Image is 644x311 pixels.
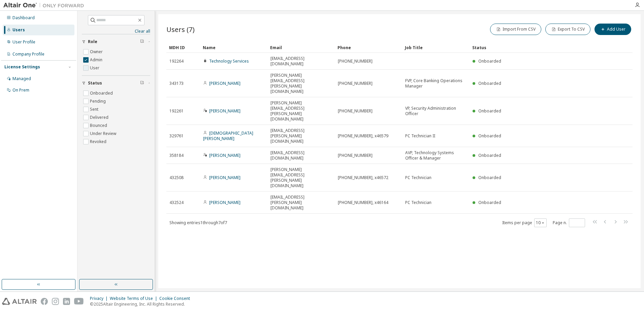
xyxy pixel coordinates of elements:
[490,24,541,35] button: Import From CSV
[90,113,110,122] label: Delivered
[270,195,332,211] span: [EMAIL_ADDRESS][PERSON_NAME][DOMAIN_NAME]
[169,220,227,226] span: Showing entries 1 through 7 of 7
[553,218,585,227] span: Page n.
[478,152,501,158] span: Onboarded
[169,175,184,180] span: 432508
[12,27,25,33] div: Users
[209,152,240,158] a: [PERSON_NAME]
[88,80,102,86] span: Status
[405,42,467,53] div: Job Title
[270,150,332,161] span: [EMAIL_ADDRESS][DOMAIN_NAME]
[169,133,184,139] span: 329761
[90,56,104,64] label: Admin
[169,59,184,64] span: 192264
[405,200,431,205] span: PC Technician
[478,58,501,64] span: Onboarded
[478,80,501,86] span: Onboarded
[110,296,159,301] div: Website Terms of Use
[90,64,101,72] label: User
[209,80,240,86] a: [PERSON_NAME]
[74,298,84,305] img: youtube.svg
[338,175,388,180] span: [PHONE_NUMBER], x46572
[209,108,240,114] a: [PERSON_NAME]
[90,296,110,301] div: Privacy
[478,108,501,114] span: Onboarded
[88,39,97,44] span: Role
[82,34,150,49] button: Role
[270,167,332,188] span: [PERSON_NAME][EMAIL_ADDRESS][PERSON_NAME][DOMAIN_NAME]
[338,108,373,114] span: [PHONE_NUMBER]
[2,298,37,305] img: altair_logo.svg
[594,24,631,35] button: Add User
[90,138,108,146] label: Revoked
[4,64,40,70] div: License Settings
[63,298,70,305] img: linkedin.svg
[169,200,184,205] span: 432524
[338,153,373,158] span: [PHONE_NUMBER]
[502,218,547,227] span: Items per page
[90,48,104,56] label: Owner
[337,42,399,53] div: Phone
[166,25,195,34] span: Users (7)
[209,58,249,64] a: Technology Services
[536,220,545,226] button: 10
[405,175,431,180] span: PC Technician
[12,51,44,57] div: Company Profile
[140,80,144,86] span: Clear filter
[405,133,435,139] span: PC Technician II
[338,133,388,139] span: [PHONE_NUMBER], x46579
[169,42,197,53] div: MDH ID
[472,42,598,53] div: Status
[90,105,100,113] label: Sent
[338,81,373,86] span: [PHONE_NUMBER]
[209,200,240,205] a: [PERSON_NAME]
[478,200,501,205] span: Onboarded
[270,73,332,94] span: [PERSON_NAME][EMAIL_ADDRESS][PERSON_NAME][DOMAIN_NAME]
[52,298,59,305] img: instagram.svg
[12,76,31,81] div: Managed
[405,106,466,116] span: VP, Security Administration Officer
[478,133,501,139] span: Onboarded
[203,130,253,141] a: [DEMOGRAPHIC_DATA][PERSON_NAME]
[90,301,194,307] p: © 2025 Altair Engineering, Inc. All Rights Reserved.
[82,76,150,91] button: Status
[41,298,48,305] img: facebook.svg
[90,97,107,105] label: Pending
[90,130,118,138] label: Under Review
[169,108,184,114] span: 192261
[405,150,466,161] span: AVP, Technology Systems Officer & Manager
[545,24,590,35] button: Export To CSV
[270,42,332,53] div: Email
[90,89,114,97] label: Onboarded
[478,175,501,180] span: Onboarded
[270,128,332,144] span: [EMAIL_ADDRESS][PERSON_NAME][DOMAIN_NAME]
[169,81,184,86] span: 343173
[169,153,184,158] span: 358184
[12,39,35,45] div: User Profile
[270,100,332,122] span: [PERSON_NAME][EMAIL_ADDRESS][PERSON_NAME][DOMAIN_NAME]
[90,122,108,130] label: Bounced
[203,42,265,53] div: Name
[405,78,466,89] span: FVP, Core Banking Operations Manager
[270,56,332,67] span: [EMAIL_ADDRESS][DOMAIN_NAME]
[12,88,29,93] div: On Prem
[338,59,373,64] span: [PHONE_NUMBER]
[82,29,150,34] a: Clear all
[140,39,144,44] span: Clear filter
[3,2,88,9] img: Altair One
[338,200,388,205] span: [PHONE_NUMBER], x46164
[159,296,194,301] div: Cookie Consent
[12,15,35,21] div: Dashboard
[209,175,240,180] a: [PERSON_NAME]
